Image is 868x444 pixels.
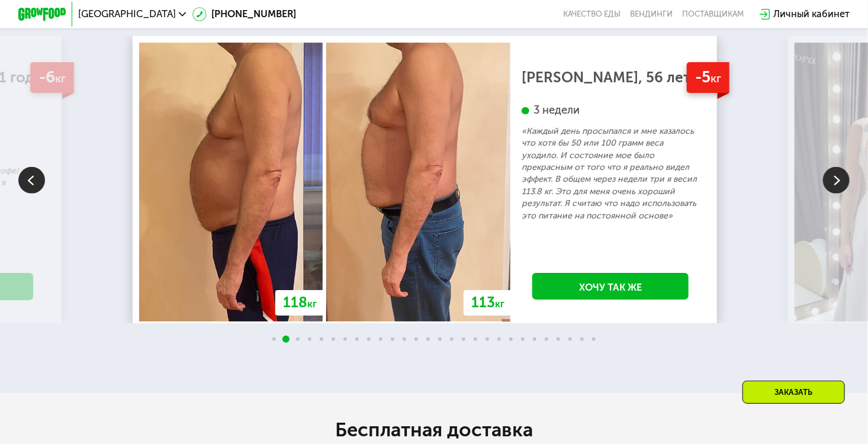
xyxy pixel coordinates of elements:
a: Качество еды [563,9,621,19]
span: [GEOGRAPHIC_DATA] [78,9,176,19]
span: кг [711,72,721,85]
div: Личный кабинет [773,7,850,21]
div: 113 [464,290,512,316]
h2: Бесплатная доставка [97,418,771,442]
a: [PHONE_NUMBER] [192,7,297,21]
span: кг [55,72,66,85]
div: -6 [30,62,74,93]
p: «Каждый день просыпался и мне казалось что хотя бы 50 или 100 грамм веса уходило. И состояние мое... [522,126,699,222]
div: 3 недели [522,104,699,117]
div: Заказать [742,381,845,404]
img: Slide left [18,166,45,193]
span: кг [307,298,317,310]
div: 118 [275,290,324,316]
div: поставщикам [683,9,744,19]
img: Slide right [823,166,850,193]
a: Вендинги [630,9,673,19]
div: -5 [687,62,730,93]
span: кг [495,298,504,310]
div: [PERSON_NAME], 56 лет [522,72,699,83]
a: Хочу так же [532,273,689,300]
